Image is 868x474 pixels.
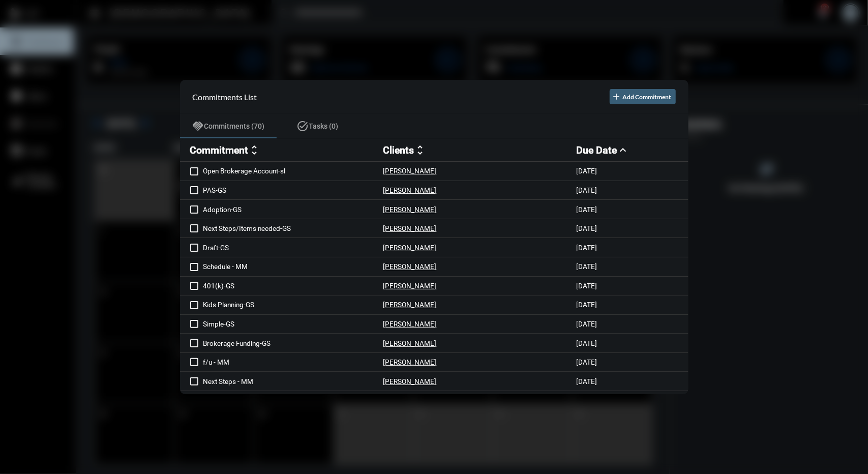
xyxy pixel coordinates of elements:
[203,377,383,386] p: Next Steps - MM
[383,320,437,328] p: [PERSON_NAME]
[577,144,617,156] h2: Due Date
[577,282,597,290] p: [DATE]
[203,186,383,194] p: PAS-GS
[203,320,383,328] p: Simple-GS
[383,224,437,232] p: [PERSON_NAME]
[203,339,383,347] p: Brokerage Funding-GS
[577,320,597,328] p: [DATE]
[249,144,261,156] mat-icon: unfold_more
[203,224,383,232] p: Next Steps/Items needed-GS
[383,167,437,175] p: [PERSON_NAME]
[203,301,383,309] p: Kids Planning-GS
[297,120,309,132] mat-icon: task_alt
[383,358,437,366] p: [PERSON_NAME]
[383,377,437,386] p: [PERSON_NAME]
[577,167,597,175] p: [DATE]
[612,92,622,102] mat-icon: add
[193,92,257,102] h2: Commitments List
[383,186,437,194] p: [PERSON_NAME]
[577,358,597,366] p: [DATE]
[204,122,265,130] span: Commitments (70)
[203,282,383,290] p: 401(k)-GS
[383,205,437,214] p: [PERSON_NAME]
[577,339,597,347] p: [DATE]
[203,244,383,252] p: Draft-GS
[577,262,597,271] p: [DATE]
[383,262,437,271] p: [PERSON_NAME]
[577,244,597,252] p: [DATE]
[577,377,597,386] p: [DATE]
[203,358,383,366] p: f/u - MM
[383,301,437,309] p: [PERSON_NAME]
[383,339,437,347] p: [PERSON_NAME]
[383,244,437,252] p: [PERSON_NAME]
[617,144,630,156] mat-icon: expand_less
[383,144,414,156] h2: Clients
[203,167,383,175] p: Open Brokerage Account-sl
[577,205,597,214] p: [DATE]
[610,89,676,104] button: Add Commitment
[414,144,427,156] mat-icon: unfold_more
[309,122,339,130] span: Tasks (0)
[203,262,383,271] p: Schedule - MM
[383,282,437,290] p: [PERSON_NAME]
[577,301,597,309] p: [DATE]
[577,186,597,194] p: [DATE]
[190,144,249,156] h2: Commitment
[203,205,383,214] p: Adoption-GS
[577,224,597,232] p: [DATE]
[192,120,204,132] mat-icon: handshake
